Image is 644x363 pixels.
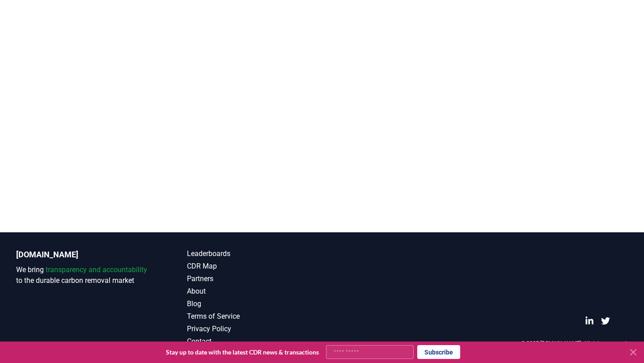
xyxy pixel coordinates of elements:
p: We bring to the durable carbon removal market [16,265,151,286]
p: © 2025 [DOMAIN_NAME]. All rights reserved. [521,340,628,347]
a: Terms of Service [187,311,322,322]
a: LinkedIn [585,316,594,325]
p: [DOMAIN_NAME] [16,248,151,261]
a: Leaderboards [187,248,322,259]
a: Contact [187,336,322,347]
a: CDR Map [187,261,322,272]
a: Twitter [601,316,610,325]
span: transparency and accountability [46,265,147,274]
a: Blog [187,299,322,309]
a: About [187,286,322,297]
a: Partners [187,273,322,284]
a: Privacy Policy [187,324,322,334]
